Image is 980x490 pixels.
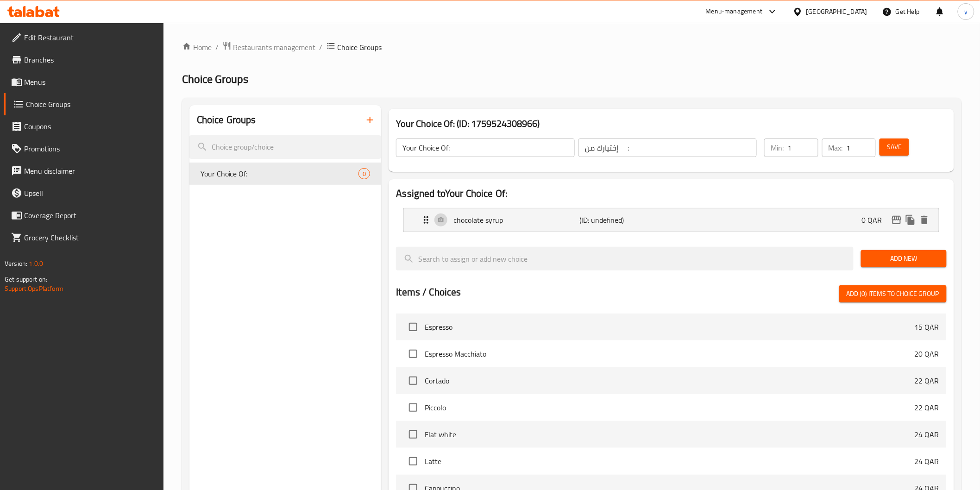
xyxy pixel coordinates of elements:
h2: Choice Groups [197,113,256,127]
p: Min: [771,142,784,153]
span: Choice Groups [338,42,382,53]
div: Expand [404,208,938,232]
div: Your Choice Of:0 [189,163,382,185]
span: Cortado [425,375,914,386]
p: 20 QAR [915,348,939,359]
button: Save [879,138,909,156]
div: Menu-management [706,6,763,17]
p: (ID: undefined) [580,214,664,226]
span: Promotions [24,143,156,154]
h3: Your Choice Of: (ID: 1759524308966) [396,116,946,131]
span: Save [887,141,902,153]
div: [GEOGRAPHIC_DATA] [806,6,867,17]
h2: Items / Choices [396,285,461,299]
button: Add (0) items to choice group [839,285,947,302]
span: y [964,6,967,17]
a: Branches [4,49,163,71]
span: Edit Restaurant [24,32,156,43]
a: Menus [4,71,163,93]
span: Espresso [425,321,914,333]
span: Coverage Report [24,210,156,221]
a: Menu disclaimer [4,160,163,182]
span: Add (0) items to choice group [847,288,939,300]
span: 1.0.0 [29,258,43,270]
span: Piccolo [425,402,914,413]
p: 24 QAR [915,429,939,440]
p: 22 QAR [915,375,939,386]
span: Latte [425,456,914,467]
span: Add New [868,253,939,264]
span: Coupons [24,121,156,132]
h2: Assigned to Your Choice Of: [396,187,946,201]
a: Coverage Report [4,204,163,226]
p: 0 QAR [862,214,890,226]
p: chocolate syrup [453,214,579,226]
span: Select choice [403,452,423,471]
span: Select choice [403,425,423,444]
p: Max: [829,142,843,153]
span: Branches [24,54,156,65]
a: Restaurants management [222,41,316,53]
li: Expand [396,204,946,236]
span: Upsell [24,188,156,199]
span: Restaurants management [233,42,316,53]
span: Get support on: [5,273,47,285]
nav: breadcrumb [182,41,961,53]
a: Upsell [4,182,163,204]
li: / [320,42,323,53]
input: search [189,135,382,159]
span: Menus [24,76,156,88]
a: Grocery Checklist [4,226,163,249]
a: Support.OpsPlatform [5,283,63,295]
span: Choice Groups [182,69,249,89]
span: Espresso Macchiato [425,348,914,359]
div: Choices [358,168,370,179]
a: Coupons [4,115,163,138]
span: Choice Groups [26,99,156,110]
a: Edit Restaurant [4,26,163,49]
a: Promotions [4,138,163,160]
span: Version: [5,258,27,270]
span: Select choice [403,371,423,390]
span: Your Choice Of: [201,168,359,179]
a: Home [182,42,212,53]
span: Grocery Checklist [24,232,156,243]
input: search [396,247,854,270]
span: Flat white [425,429,914,440]
p: 22 QAR [915,402,939,413]
button: Add New [861,250,947,267]
span: 0 [359,170,370,178]
a: Choice Groups [4,93,163,115]
span: Menu disclaimer [24,165,156,176]
p: 15 QAR [915,321,939,333]
span: Select choice [403,398,423,417]
button: duplicate [904,213,917,227]
p: 24 QAR [915,456,939,467]
li: / [215,42,219,53]
span: Select choice [403,317,423,337]
button: delete [917,213,931,227]
span: Select choice [403,344,423,364]
button: edit [890,213,904,227]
